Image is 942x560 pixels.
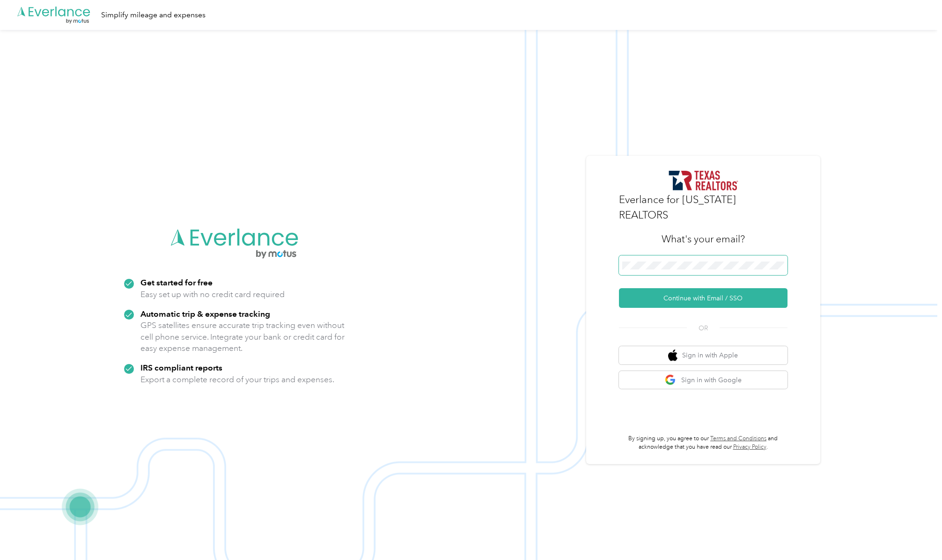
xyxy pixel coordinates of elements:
[687,323,720,333] span: OR
[101,9,206,21] div: Simplify mileage and expenses
[140,363,222,372] strong: IRS compliant reports
[668,349,677,361] img: apple logo
[667,169,739,192] img: group_logo
[140,309,270,319] strong: Automatic trip & expense tracking
[140,277,213,287] strong: Get started for free
[665,374,677,386] img: google logo
[619,346,787,364] button: apple logoSign in with Apple
[140,320,345,354] p: GPS satellites ensure accurate trip tracking even without cell phone service. Integrate your bank...
[619,192,787,223] h3: group-name
[619,435,787,451] p: By signing up, you agree to our and acknowledge that you have read our .
[619,288,787,308] button: Continue with Email / SSO
[710,435,766,442] a: Terms and Conditions
[619,371,787,389] button: google logoSign in with Google
[662,233,745,246] h3: What's your email?
[733,444,766,451] a: Privacy Policy
[140,374,334,385] p: Export a complete record of your trips and expenses.
[140,289,285,300] p: Easy set up with no credit card required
